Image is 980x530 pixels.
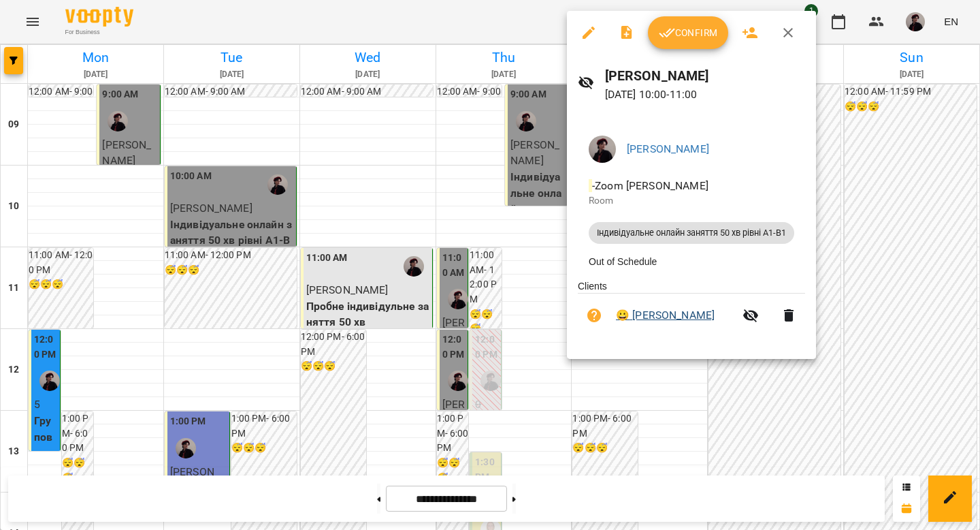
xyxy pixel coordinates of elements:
[659,25,717,41] span: Confirm
[578,299,610,332] button: Unpaid. Bill the attendance?
[589,136,616,163] img: 7d603b6c0277b58a862e2388d03b3a1c.jpg
[627,142,709,155] a: [PERSON_NAME]
[605,65,805,87] h6: [PERSON_NAME]
[589,194,794,208] p: Room
[616,307,715,324] a: 😀 [PERSON_NAME]
[648,16,728,49] button: Confirm
[605,87,805,103] p: [DATE] 10:00 - 11:00
[578,279,805,343] ul: Clients
[578,249,805,274] li: Out of Schedule
[589,179,711,192] span: - Zoom [PERSON_NAME]
[589,227,794,239] span: Індивідуальне онлайн заняття 50 хв рівні А1-В1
